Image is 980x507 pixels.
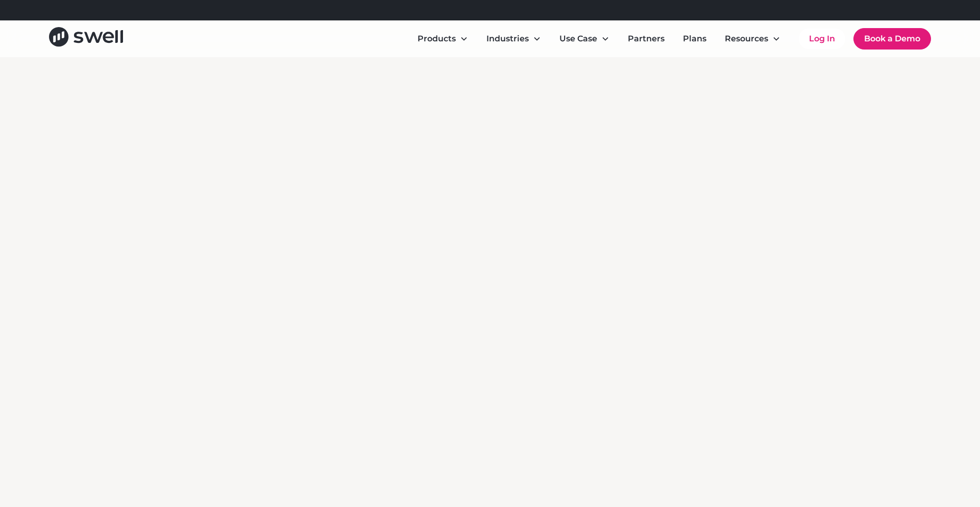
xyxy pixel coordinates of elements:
[620,29,673,49] a: Partners
[799,29,845,49] a: Log In
[418,33,456,45] div: Products
[551,29,618,49] div: Use Case
[559,33,597,45] div: Use Case
[675,29,715,49] a: Plans
[49,27,123,50] a: home
[717,29,789,49] div: Resources
[478,29,549,49] div: Industries
[853,28,931,50] a: Book a Demo
[486,33,529,45] div: Industries
[409,29,476,49] div: Products
[725,33,768,45] div: Resources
